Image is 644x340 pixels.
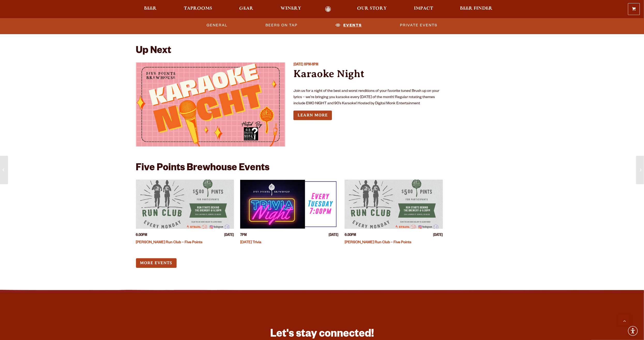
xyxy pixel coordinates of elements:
[180,6,216,12] a: Taprooms
[345,241,411,245] a: [PERSON_NAME] Run Club – Five Points
[240,233,247,238] span: 7PM
[136,62,285,146] a: View event details
[224,233,234,238] span: [DATE]
[141,6,160,12] a: Beer
[136,233,147,238] span: 6:30PM
[239,6,253,11] span: Gear
[304,63,318,67] span: 8PM-11PM
[240,180,338,229] a: View event details
[144,6,157,11] span: Beer
[354,6,390,12] a: Our Story
[293,110,332,120] a: Learn more about Karaoke Night
[263,19,300,31] a: Beers on Tap
[136,180,234,229] a: View event details
[411,6,436,12] a: Impact
[236,6,257,12] a: Gear
[345,180,443,229] a: View event details
[457,6,496,12] a: Beer Finder
[319,6,338,12] a: Odell Home
[414,6,433,11] span: Impact
[345,233,356,238] span: 6:30PM
[329,233,338,238] span: [DATE]
[627,325,639,337] div: Accessibility Menu
[240,241,261,245] a: [DATE] Trivia
[281,6,301,11] span: Winery
[293,68,365,79] a: Karaoke Night
[333,19,364,31] a: Events
[277,6,305,12] a: Winery
[293,63,303,67] span: [DATE]
[433,233,443,238] span: [DATE]
[136,258,177,268] a: More Events (opens in a new window)
[184,6,212,11] span: Taprooms
[618,314,631,327] a: Scroll to top
[293,88,443,107] p: Join us for a night of the best and worst renditions of your favorite tunes! Brush up on your lyr...
[398,19,440,31] a: Private Events
[136,163,270,174] h2: Five Points Brewhouse Events
[204,19,230,31] a: General
[460,6,493,11] span: Beer Finder
[136,241,203,245] a: [PERSON_NAME] Run Club – Five Points
[136,46,171,57] h2: Up Next
[357,6,387,11] span: Our Story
